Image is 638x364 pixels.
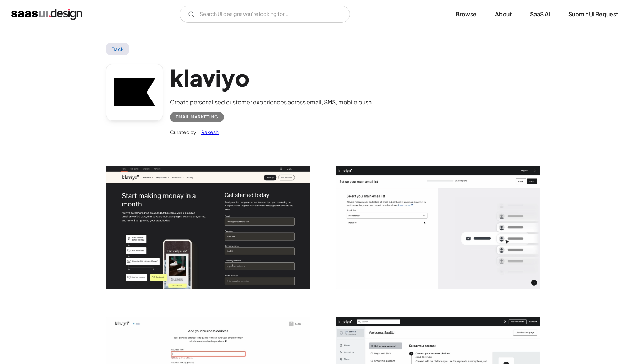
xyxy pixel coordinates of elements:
[336,166,540,288] img: 66275ccce9204c5d441b94df_setup%20email%20List%20.png
[106,166,310,288] img: 66275ccbea573b37e95655a2_Sign%20up.png
[106,166,310,288] a: open lightbox
[560,6,627,22] a: Submit UI Request
[11,9,82,20] a: home
[176,113,218,121] div: Email Marketing
[198,128,219,136] a: Rakesh
[522,6,559,22] a: SaaS Ai
[170,98,372,106] div: Create personalised customer experiences across email, SMS, mobile push
[336,166,540,288] a: open lightbox
[180,6,350,23] form: Email Form
[170,128,198,136] div: Curated by:
[170,64,372,91] h1: klaviyo
[180,6,350,23] input: Search UI designs you're looking for...
[447,6,485,22] a: Browse
[106,43,129,55] a: Back
[486,6,520,22] a: About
